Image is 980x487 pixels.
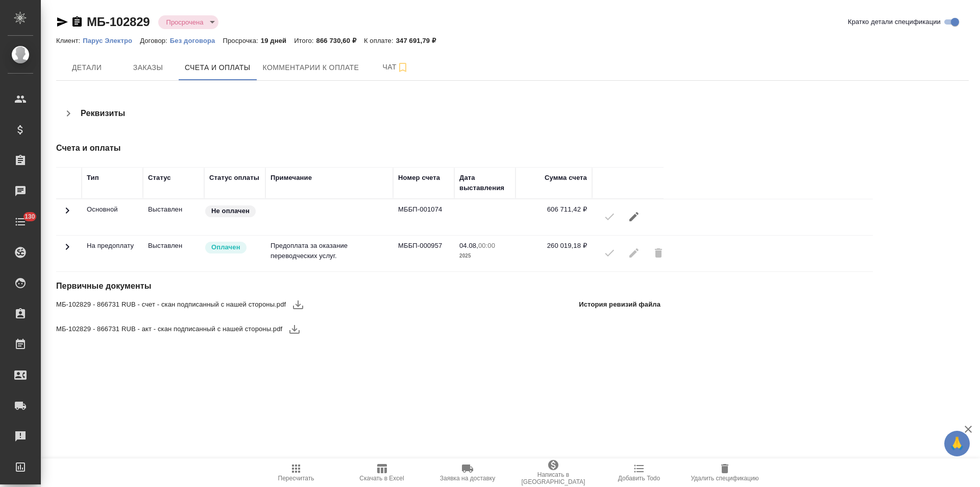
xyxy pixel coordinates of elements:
p: Без договора [170,37,223,44]
p: К оплате: [364,37,396,44]
span: 130 [18,212,41,222]
td: На предоплату [82,236,143,271]
p: 19 дней [261,37,294,44]
svg: Подписаться [397,61,409,74]
span: Чат [371,61,420,74]
button: Редактировать [622,204,646,229]
button: 🙏 [944,431,970,456]
span: Детали [62,61,111,74]
p: Предоплата за оказание переводческих услуг. [271,241,388,261]
button: Скопировать ссылку для ЯМессенджера [56,16,68,28]
p: Все изменения в спецификации заблокированы [148,241,199,251]
td: Основной [82,199,143,235]
div: Номер счета [398,173,440,183]
button: Просрочена [163,18,207,27]
h4: Первичные документы [56,280,665,292]
td: МББП-000957 [393,236,454,271]
p: Парус Электро [83,37,140,44]
a: Без договора [170,36,223,44]
p: 347 691,79 ₽ [396,37,444,44]
p: Договор: [140,37,170,44]
p: 00:00 [478,242,495,249]
a: 130 [3,209,38,235]
div: Примечание [271,173,312,183]
span: Комментарии к оплате [263,61,359,74]
div: Дата выставления [459,173,510,193]
p: 866 730,60 ₽ [316,37,364,44]
a: МБ-102829 [87,15,150,29]
p: Итого: [294,37,316,44]
p: Не оплачен [211,206,250,216]
td: 260 019,18 ₽ [516,236,592,271]
p: История ревизий файла [579,299,660,310]
div: Просрочена [158,15,219,29]
h4: Реквизиты [81,107,125,120]
p: 04.08, [459,242,478,249]
div: Статус оплаты [209,173,259,183]
td: 606 711,42 ₽ [516,199,592,235]
p: Просрочка: [223,37,260,44]
span: Toggle Row Expanded [61,211,73,218]
span: Кратко детали спецификации [848,17,941,27]
span: 🙏 [948,433,966,454]
p: 2025 [459,251,510,261]
span: Счета и оплаты [185,61,251,74]
p: Оплачен [211,242,240,252]
span: МБ-102829 - 866731 RUB - акт - скан подписанный с нашей стороны.pdf [56,324,282,334]
td: МББП-001074 [393,199,454,235]
div: Тип [87,173,99,183]
p: Клиент: [56,37,83,44]
span: Toggle Row Expanded [61,247,73,254]
span: МБ-102829 - 866731 RUB - счет - скан подписанный с нашей стороны.pdf [56,299,286,310]
div: Статус [148,173,171,183]
a: Парус Электро [83,36,140,44]
div: Сумма счета [545,173,587,183]
p: Все изменения в спецификации заблокированы [148,204,199,215]
span: Заказы [124,61,173,74]
h4: Счета и оплаты [56,142,665,154]
button: Скопировать ссылку [71,16,83,28]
